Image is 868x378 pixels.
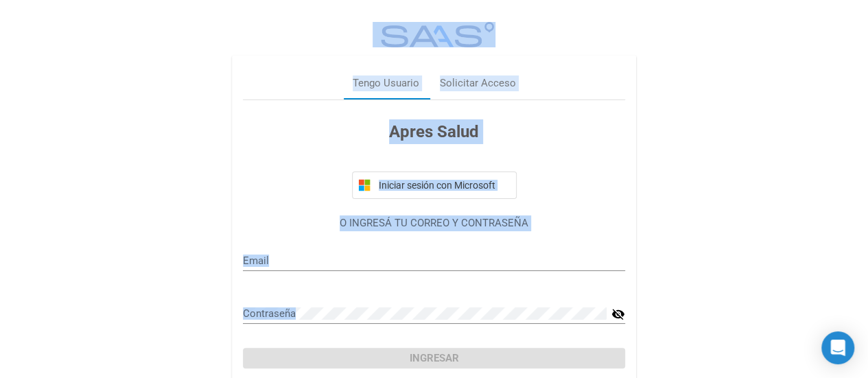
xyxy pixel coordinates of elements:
[440,75,516,91] div: Solicitar Acceso
[243,119,625,144] h3: Apres Salud
[376,180,511,191] span: Iniciar sesión con Microsoft
[611,306,625,322] mat-icon: visibility_off
[243,215,625,231] p: O INGRESÁ TU CORREO Y CONTRASEÑA
[821,331,854,364] div: Open Intercom Messenger
[410,352,459,364] span: Ingresar
[353,75,419,91] div: Tengo Usuario
[352,172,517,199] button: Iniciar sesión con Microsoft
[243,348,625,368] button: Ingresar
